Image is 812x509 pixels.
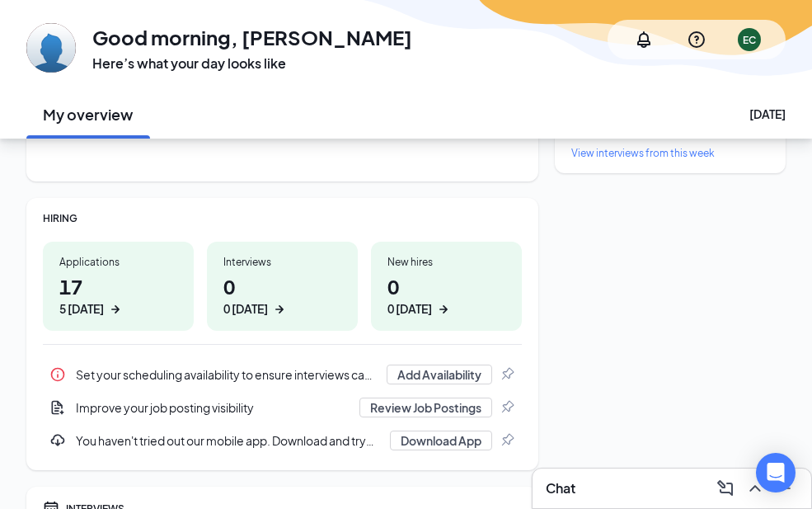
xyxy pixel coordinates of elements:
[571,146,769,160] a: View interviews from this week
[499,432,515,449] svg: Pin
[26,23,76,73] img: Emmanuel Canete
[49,366,66,383] svg: Info
[687,30,706,49] svg: QuestionInfo
[499,366,515,383] svg: Pin
[390,431,492,450] button: Download App
[43,358,522,391] div: Set your scheduling availability to ensure interviews can be set up
[634,30,654,49] svg: Notifications
[546,479,575,497] h3: Chat
[435,301,452,318] svg: ArrowRight
[223,300,268,318] div: 0 [DATE]
[716,478,735,498] svg: ComposeMessage
[49,432,66,449] svg: Download
[59,300,104,318] div: 5 [DATE]
[387,300,432,318] div: 0 [DATE]
[92,54,412,73] h3: Here’s what your day looks like
[207,242,358,331] a: Interviews00 [DATE]ArrowRight
[43,391,522,424] a: DocumentAddImprove your job posting visibilityReview Job PostingsPin
[371,242,522,331] a: New hires00 [DATE]ArrowRight
[223,272,341,318] h1: 0
[387,272,505,318] h1: 0
[387,255,505,269] div: New hires
[92,23,412,51] h1: Good morning, [PERSON_NAME]
[43,211,522,225] div: HIRING
[107,301,124,318] svg: ArrowRight
[43,424,522,457] div: You haven't tried out our mobile app. Download and try the mobile app here...
[43,358,522,391] a: InfoSet your scheduling availability to ensure interviews can be set upAdd AvailabilityPin
[59,272,177,318] h1: 17
[49,399,66,416] svg: DocumentAdd
[76,399,350,416] div: Improve your job posting visibility
[223,255,341,269] div: Interviews
[745,478,765,498] svg: ChevronUp
[44,104,134,125] h2: My overview
[712,475,739,502] button: ComposeMessage
[59,255,177,269] div: Applications
[43,391,522,424] div: Improve your job posting visibility
[742,475,768,502] button: ChevronUp
[749,106,786,122] div: [DATE]
[743,33,756,47] div: EC
[499,399,515,416] svg: Pin
[271,301,288,318] svg: ArrowRight
[76,432,380,449] div: You haven't tried out our mobile app. Download and try the mobile app here...
[359,398,492,417] button: Review Job Postings
[43,242,194,331] a: Applications175 [DATE]ArrowRight
[756,453,796,493] div: Open Intercom Messenger
[43,424,522,457] a: DownloadYou haven't tried out our mobile app. Download and try the mobile app here...Download AppPin
[387,365,492,384] button: Add Availability
[76,366,377,383] div: Set your scheduling availability to ensure interviews can be set up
